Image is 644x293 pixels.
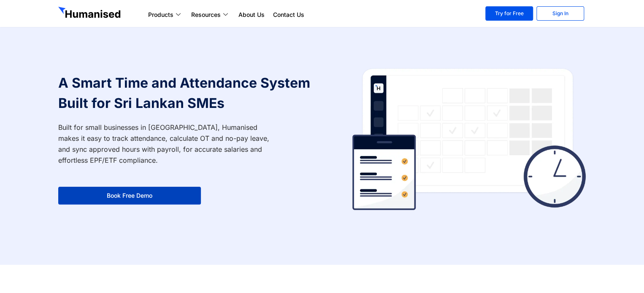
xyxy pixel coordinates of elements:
[144,10,187,20] a: Products
[58,7,122,20] img: GetHumanised Logo
[536,6,584,21] a: Sign In
[269,10,308,20] a: Contact Us
[234,10,269,20] a: About Us
[58,187,201,204] a: Book Free Demo
[58,122,276,166] p: Built for small businesses in [GEOGRAPHIC_DATA], Humanised makes it easy to track attendance, cal...
[485,6,533,21] a: Try for Free
[58,73,318,113] h1: A Smart Time and Attendance System Built for Sri Lankan SMEs
[187,10,234,20] a: Resources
